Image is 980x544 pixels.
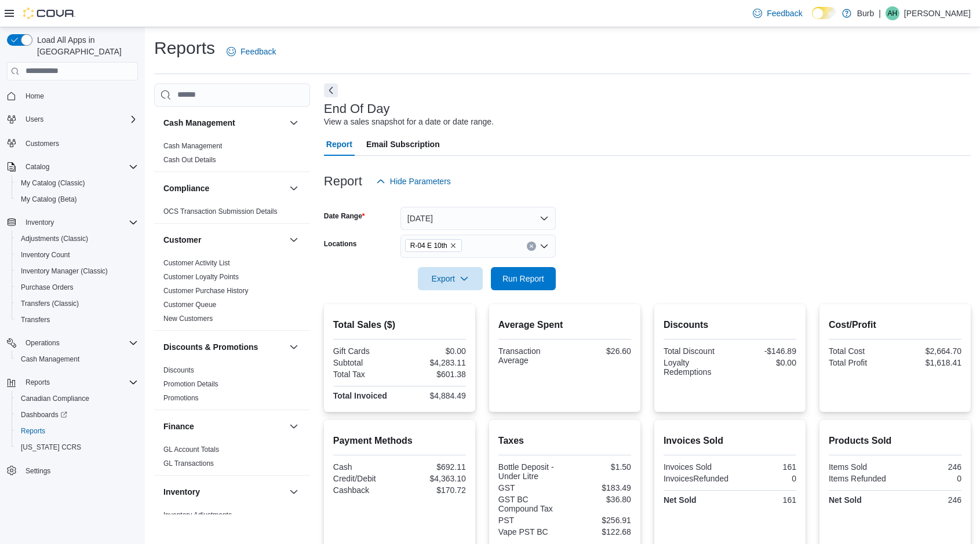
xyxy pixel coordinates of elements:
[733,474,796,483] div: 0
[163,366,194,375] span: Discounts
[16,192,82,206] a: My Catalog (Beta)
[12,295,143,312] button: Transfers (Classic)
[21,160,138,174] span: Catalog
[498,495,563,513] div: GST BC Compound Tax
[2,335,143,351] button: Operations
[25,218,54,227] span: Inventory
[16,424,138,438] span: Reports
[163,486,285,498] button: Inventory
[32,34,138,57] span: Load All Apps in [GEOGRAPHIC_DATA]
[287,340,301,354] button: Discounts & Promotions
[21,137,64,151] a: Customers
[324,116,494,128] div: View a sales snapshot for a date or date range.
[163,301,216,309] a: Customer Queue
[21,299,79,308] span: Transfers (Classic)
[402,370,466,379] div: $601.38
[405,239,462,252] span: R-04 E 10th
[16,232,138,246] span: Adjustments (Classic)
[2,87,143,104] button: Home
[21,234,88,243] span: Adjustments (Classic)
[154,36,215,60] h1: Reports
[491,267,556,290] button: Run Report
[16,280,138,294] span: Purchase Orders
[886,6,899,20] div: Axel Holin
[16,248,138,262] span: Inventory Count
[333,346,398,356] div: Gift Cards
[664,474,728,483] div: InvoicesRefunded
[163,234,201,246] h3: Customer
[163,511,232,519] a: Inventory Adjustments
[21,160,54,174] button: Catalog
[163,117,235,129] h3: Cash Management
[904,6,971,20] p: [PERSON_NAME]
[222,40,280,63] a: Feedback
[21,136,138,150] span: Customers
[12,351,143,367] button: Cash Management
[163,341,285,353] button: Discounts & Promotions
[402,391,466,400] div: $4,884.49
[897,495,961,505] div: 246
[410,240,447,251] span: R-04 E 10th
[333,474,398,483] div: Credit/Debit
[498,516,563,525] div: PST
[163,394,199,402] a: Promotions
[425,267,476,290] span: Export
[16,176,138,190] span: My Catalog (Classic)
[21,216,59,229] button: Inventory
[664,318,796,332] h2: Discounts
[12,407,143,423] a: Dashboards
[7,83,138,509] nav: Complex example
[16,264,138,278] span: Inventory Manager (Classic)
[664,346,728,356] div: Total Discount
[163,300,216,309] span: Customer Queue
[664,358,728,377] div: Loyalty Redemptions
[767,8,802,19] span: Feedback
[812,19,813,20] span: Dark Mode
[2,134,143,151] button: Customers
[23,8,75,19] img: Cova
[21,443,81,452] span: [US_STATE] CCRS
[163,117,285,129] button: Cash Management
[829,346,893,356] div: Total Cost
[21,89,49,103] a: Home
[16,352,138,366] span: Cash Management
[664,434,796,448] h2: Invoices Sold
[16,408,72,422] a: Dashboards
[371,170,456,193] button: Hide Parameters
[21,112,138,126] span: Users
[333,370,398,379] div: Total Tax
[502,273,544,284] span: Run Report
[16,297,138,311] span: Transfers (Classic)
[21,195,77,204] span: My Catalog (Beta)
[163,259,230,267] a: Customer Activity List
[21,375,138,389] span: Reports
[16,192,138,206] span: My Catalog (Beta)
[333,462,398,472] div: Cash
[2,374,143,390] button: Reports
[16,280,78,294] a: Purchase Orders
[16,440,138,454] span: Washington CCRS
[16,408,138,422] span: Dashboards
[812,7,836,19] input: Dark Mode
[21,336,64,350] button: Operations
[857,6,875,20] p: Burb
[732,358,796,367] div: $0.00
[25,162,49,171] span: Catalog
[402,346,466,356] div: $0.00
[879,6,881,20] p: |
[829,434,961,448] h2: Products Sold
[163,273,239,281] a: Customer Loyalty Points
[287,116,301,130] button: Cash Management
[16,424,50,438] a: Reports
[2,214,143,231] button: Inventory
[2,462,143,479] button: Settings
[829,474,893,483] div: Items Refunded
[897,474,961,483] div: 0
[12,439,143,455] button: [US_STATE] CCRS
[897,358,961,367] div: $1,618.41
[402,462,466,472] div: $692.11
[664,495,697,505] strong: Net Sold
[498,434,631,448] h2: Taxes
[154,205,310,223] div: Compliance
